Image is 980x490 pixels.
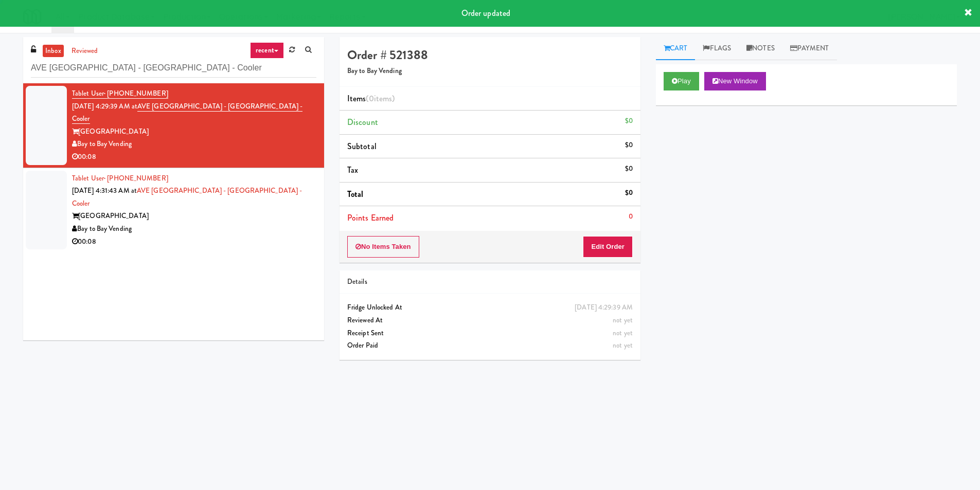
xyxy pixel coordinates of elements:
div: Fridge Unlocked At [347,301,633,314]
div: [GEOGRAPHIC_DATA] [72,125,316,138]
a: Payment [782,37,837,60]
a: Flags [695,37,739,60]
a: Tablet User· [PHONE_NUMBER] [72,173,168,183]
span: Tax [347,164,358,176]
input: Search vision orders [31,59,316,78]
a: Tablet User· [PHONE_NUMBER] [72,88,168,99]
div: 0 [629,210,633,223]
div: Order Paid [347,339,633,352]
span: (0 ) [366,93,395,104]
span: not yet [613,340,633,350]
ng-pluralize: items [374,93,393,104]
div: Bay to Bay Vending [72,138,316,151]
span: Discount [347,116,378,128]
button: Play [664,72,699,90]
div: $0 [625,162,633,175]
button: Edit Order [583,236,633,258]
span: not yet [613,328,633,338]
a: Notes [739,37,782,60]
div: [DATE] 4:29:39 AM [575,301,633,314]
span: Subtotal [347,140,377,152]
a: recent [250,42,284,59]
div: $0 [625,115,633,128]
span: · [PHONE_NUMBER] [104,173,168,183]
div: Reviewed At [347,314,633,327]
h5: Bay to Bay Vending [347,67,633,75]
div: $0 [625,139,633,152]
div: Bay to Bay Vending [72,223,316,235]
a: AVE [GEOGRAPHIC_DATA] - [GEOGRAPHIC_DATA] - Cooler [72,101,302,124]
div: 00:08 [72,235,316,248]
a: reviewed [69,45,101,58]
span: [DATE] 4:31:43 AM at [72,186,137,195]
span: Items [347,93,395,104]
span: Order updated [461,7,510,19]
h4: Order # 521388 [347,48,633,62]
span: Total [347,188,364,200]
span: [DATE] 4:29:39 AM at [72,101,137,111]
div: $0 [625,187,633,199]
div: Receipt Sent [347,327,633,340]
a: Cart [656,37,696,60]
div: Details [347,276,633,288]
li: Tablet User· [PHONE_NUMBER][DATE] 4:29:39 AM atAVE [GEOGRAPHIC_DATA] - [GEOGRAPHIC_DATA] - Cooler... [23,83,324,168]
span: Points Earned [347,212,394,224]
span: · [PHONE_NUMBER] [104,88,168,98]
div: 00:08 [72,151,316,164]
li: Tablet User· [PHONE_NUMBER][DATE] 4:31:43 AM atAVE [GEOGRAPHIC_DATA] - [GEOGRAPHIC_DATA] - Cooler... [23,168,324,252]
a: AVE [GEOGRAPHIC_DATA] - [GEOGRAPHIC_DATA] - Cooler [72,186,302,208]
div: [GEOGRAPHIC_DATA] [72,210,316,223]
span: not yet [613,315,633,325]
button: New Window [704,72,766,90]
a: inbox [43,45,64,58]
button: No Items Taken [347,236,419,258]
